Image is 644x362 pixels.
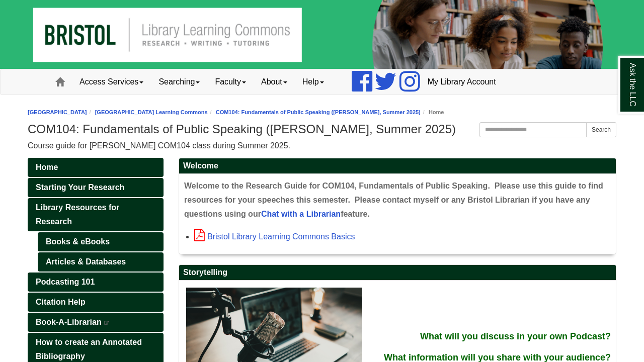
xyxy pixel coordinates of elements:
[28,109,87,115] a: [GEOGRAPHIC_DATA]
[295,69,332,95] a: Help
[184,182,603,218] span: Welcome to the Research Guide for COM104, Fundamentals of Public Speaking. Please use this guide ...
[151,69,207,95] a: Searching
[179,158,616,174] h2: Welcome
[36,278,95,286] span: Podcasting 101
[261,210,341,218] a: Chat with a Librarian
[28,108,616,117] nav: breadcrumb
[216,109,421,115] a: COM104: Fundamentals of Public Speaking ([PERSON_NAME], Summer 2025)
[28,273,164,292] a: Podcasting 101
[72,69,151,95] a: Access Services
[28,198,164,231] a: Library Resources for Research
[36,203,119,226] span: Library Resources for Research
[104,321,110,325] i: This link opens in a new window
[421,108,444,117] li: Home
[28,293,164,312] a: Citation Help
[420,331,611,341] strong: What will you discuss in your own Podcast?
[207,69,254,95] a: Faculty
[420,69,504,95] a: My Library Account
[586,122,616,137] button: Search
[28,158,164,177] a: Home
[38,252,164,271] a: Articles & Databases
[36,183,124,192] span: Starting Your Research
[36,318,102,326] span: Book-A-Librarian
[36,338,142,360] span: How to create an Annotated Bibliography
[28,141,290,150] span: Course guide for [PERSON_NAME] COM104 class during Summer 2025.
[36,298,86,306] span: Citation Help
[95,109,208,115] a: [GEOGRAPHIC_DATA] Learning Commons
[38,232,164,251] a: Books & eBooks
[28,313,164,332] a: Book-A-Librarian
[194,232,355,241] a: Bristol Library Learning Commons Basics
[28,178,164,197] a: Starting Your Research
[28,122,616,136] h1: COM104: Fundamentals of Public Speaking ([PERSON_NAME], Summer 2025)
[36,163,58,171] span: Home
[254,69,295,95] a: About
[179,265,616,281] h2: Storytelling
